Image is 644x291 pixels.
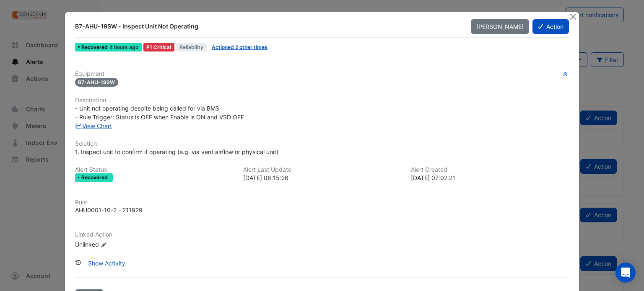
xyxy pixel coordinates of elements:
[75,206,143,214] div: AHU0001-10-2 - 211929
[212,44,267,50] a: Actioned 2 other times
[411,173,569,182] div: [DATE] 07:02:21
[75,97,569,104] h6: Description
[176,43,207,52] span: Reliability
[75,105,244,121] span: - Unit not operating despite being called for via BMS - Rule Trigger: Status is OFF when Enable i...
[243,173,401,182] div: [DATE] 08:15:26
[615,263,636,283] div: Open Intercom Messenger
[75,140,569,147] h6: Solution
[75,148,278,155] span: 1. Inspect unit to confirm if operating (e.g. via vent airflow or physical unit)
[75,240,176,249] div: Unlinked
[476,23,524,30] span: [PERSON_NAME]
[75,231,569,238] h6: Linked Action
[81,175,109,180] span: Recovered
[75,70,569,77] h6: Equipment
[75,122,112,129] a: View Chart
[75,199,569,206] h6: Rule
[109,44,138,50] span: Mon 29-Sep-2025 08:15 AEST
[81,45,109,50] span: Recovered
[75,166,233,173] h6: Alert Status
[411,166,569,173] h6: Alert Created
[243,166,401,173] h6: Alert Last Update
[101,242,107,248] fa-icon: Edit Linked Action
[569,12,577,21] button: Close
[471,19,529,34] button: [PERSON_NAME]
[143,43,175,52] div: P1 Critical
[75,22,461,31] div: B7-AHU-19SW - Inspect Unit Not Operating
[83,256,131,270] button: Show Activity
[532,19,569,34] button: Action
[75,78,119,87] span: B7-AHU-19SW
